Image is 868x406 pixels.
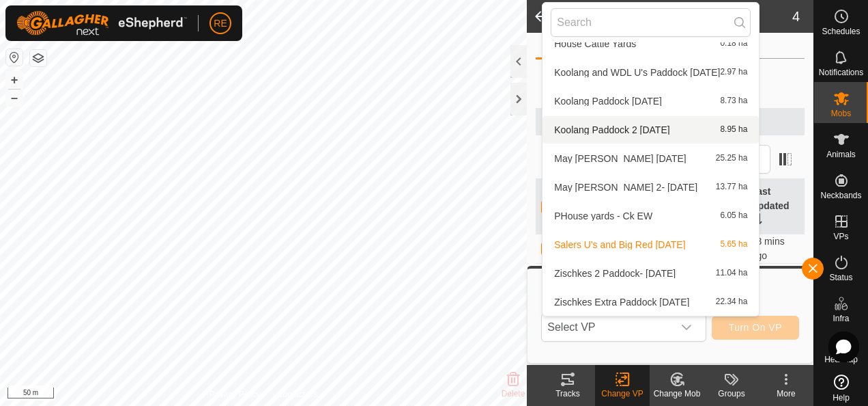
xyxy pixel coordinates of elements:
[720,211,747,221] span: 6.05 ha
[720,39,747,49] span: 0.18 ha
[824,355,858,364] span: Heatmap
[554,240,685,249] span: Salers U's and Big Red [DATE]
[720,96,747,106] span: 8.73 ha
[542,59,759,86] li: Koolang and WDL U's Paddock 24.07.2025
[650,388,704,400] div: Change Mob
[554,211,652,221] span: PHouse yards - Ck EW
[751,236,785,261] span: 15 Aug 2025, 8:25 am
[729,322,782,333] span: Turn On VP
[214,16,227,31] span: RE
[833,232,848,241] span: VPs
[716,297,748,307] span: 22.34 ha
[542,202,759,230] li: PHouse yards - Ck EW
[822,27,860,36] span: Schedules
[554,269,676,278] span: Zischkes 2 Paddock- [DATE]
[542,30,759,57] li: House Cattle Yards
[542,288,759,316] li: Zischkes Extra Paddock 06.08.2025
[542,116,759,144] li: Koolang Paddock 2 04.08.2025
[6,72,23,88] button: +
[746,179,805,234] th: Last Updated
[704,388,759,400] div: Groups
[712,316,799,340] button: Turn On VP
[554,68,720,77] span: Koolang and WDL U's Paddock [DATE]
[831,109,851,118] span: Mobs
[716,154,748,163] span: 25.25 ha
[673,314,700,341] div: dropdown trigger
[826,150,856,159] span: Animals
[595,388,650,400] div: Change VP
[554,39,636,49] span: House Cattle Yards
[716,182,748,192] span: 13.77 ha
[833,394,850,402] span: Help
[554,125,669,135] span: Koolang Paddock 2 [DATE]
[277,388,317,401] a: Contact Us
[554,297,689,307] span: Zischkes Extra Paddock [DATE]
[542,231,759,258] li: Salers U's and Big Red 04.08.2025
[536,43,585,59] li: DETAILS
[542,145,759,172] li: May AI Paddock 06.08.2025
[820,191,861,200] span: Neckbands
[542,87,759,115] li: Koolang Paddock 06.08.2025
[209,388,261,401] a: Privacy Policy
[829,273,852,282] span: Status
[819,68,863,77] span: Notifications
[542,314,672,341] span: Select VP
[551,8,751,37] input: Search
[542,174,759,201] li: May AI Paddock 2- 20.08.2025
[542,260,759,287] li: Zischkes 2 Paddock- 14.08.2025
[554,182,697,192] span: May [PERSON_NAME] 2- [DATE]
[6,49,23,66] button: Reset Map
[16,11,187,36] img: Gallagher Logo
[716,269,748,278] span: 11.04 ha
[759,388,813,400] div: More
[833,314,849,323] span: Infra
[554,96,662,106] span: Koolang Paddock [DATE]
[6,90,23,106] button: –
[540,388,595,400] div: Tracks
[720,68,747,77] span: 2.97 ha
[720,240,747,249] span: 5.65 ha
[554,154,686,163] span: May [PERSON_NAME] [DATE]
[30,50,46,66] button: Map Layers
[720,125,747,135] span: 8.95 ha
[792,6,800,27] span: 4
